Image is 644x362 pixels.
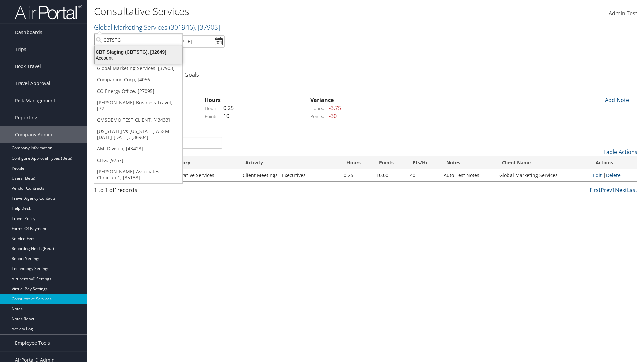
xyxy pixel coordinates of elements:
span: 10 [220,112,229,120]
a: Global Marketing Services [94,23,220,32]
input: [DATE] - [DATE] [154,35,225,48]
span: Trips [15,41,26,58]
span: -3.75 [326,104,341,112]
span: Employee Tools [15,335,50,351]
th: Activity: activate to sort column ascending [239,156,340,169]
span: Travel Approval [15,75,50,92]
span: Dashboards [15,24,42,41]
a: Table Actions [603,148,637,156]
td: Client Meetings - Executives [239,169,340,181]
span: 0.25 [220,104,234,112]
th: Client Name [496,156,589,169]
th: Notes [440,156,496,169]
a: Prev [601,186,612,194]
span: Book Travel [15,58,41,75]
td: Auto Test Notes [440,169,496,181]
a: [PERSON_NAME] Associates - Clinician 1, [35133] [94,166,182,183]
a: Goals [184,71,199,78]
a: [US_STATE] vs [US_STATE] A & M [DATE]-[DATE], [36904] [94,126,182,143]
a: 1 [612,186,615,194]
th: Pts/Hr [407,156,440,169]
th: Actions [590,156,637,169]
a: Edit [593,172,602,178]
a: Next [615,186,627,194]
td: 40 [407,169,440,181]
span: Company Admin [15,126,52,143]
input: Search Accounts [94,34,182,46]
label: Points: [310,113,324,120]
a: CO Energy Office, [27095] [94,85,182,97]
a: [PERSON_NAME] Business Travel, [72] [94,97,182,114]
img: airportal-logo.png [15,4,82,20]
strong: Hours [205,96,221,104]
td: Global Marketing Services [496,169,589,181]
strong: Variance [310,96,334,104]
a: First [590,186,601,194]
a: Companion Corp, [4056] [94,74,182,85]
a: GMSDEMO TEST CLIENT, [43433] [94,114,182,126]
label: Points: [205,113,219,120]
th: Points [373,156,407,169]
div: Add Note [600,96,632,104]
div: 1 to 1 of records [94,186,222,197]
a: CHG, [9757] [94,155,182,166]
span: 1 [114,186,117,194]
td: Consultative Services [163,169,239,181]
label: Hours: [205,105,219,112]
span: -30 [326,112,337,120]
label: Hours: [310,105,324,112]
th: Hours [340,156,373,169]
a: Last [627,186,637,194]
h1: Consultative Services [94,4,456,18]
td: 10.00 [373,169,407,181]
div: CBT Staging (CBTSTG), [32649] [91,49,186,55]
a: Global Marketing Services, [37903] [94,63,182,74]
td: 0.25 [340,169,373,181]
a: AMI Divison, [43423] [94,143,182,155]
span: Admin Test [609,10,637,17]
span: ( 301946 ) [169,23,195,32]
th: Category: activate to sort column ascending [163,156,239,169]
div: Account [91,55,186,61]
a: Admin Test [609,3,637,24]
td: | [590,169,637,181]
a: Delete [606,172,621,178]
span: , [ 37903 ] [195,23,220,32]
span: Reporting [15,109,37,126]
span: Risk Management [15,92,55,109]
